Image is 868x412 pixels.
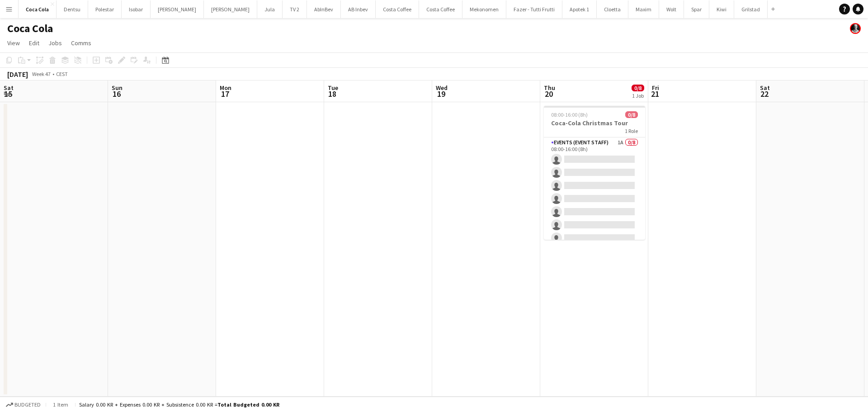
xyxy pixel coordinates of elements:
[544,84,555,92] span: Thu
[71,39,91,47] span: Comms
[544,137,645,260] app-card-role: Events (Event Staff)1A0/808:00-16:00 (8h)
[283,0,307,18] button: TV 2
[628,0,659,18] button: Maxim
[30,71,52,77] span: Week 47
[5,400,42,410] button: Budgeted
[434,89,448,99] span: 19
[50,401,71,408] span: 1 item
[4,84,14,92] span: Sat
[597,0,628,18] button: Cloetta
[112,84,123,92] span: Sun
[326,89,338,99] span: 18
[48,39,62,47] span: Jobs
[204,0,257,18] button: [PERSON_NAME]
[544,106,645,240] app-job-card: 08:00-16:00 (8h)0/8Coca-Cola Christmas Tour1 RoleEvents (Event Staff)1A0/808:00-16:00 (8h)
[562,0,597,18] button: Apotek 1
[632,85,644,91] span: 0/8
[684,0,709,18] button: Spar
[57,0,88,18] button: Dentsu
[14,402,41,408] span: Budgeted
[88,0,122,18] button: Polestar
[506,0,562,18] button: Fazer - Tutti Frutti
[25,37,43,49] a: Edit
[7,39,20,47] span: View
[218,89,231,99] span: 17
[542,89,555,99] span: 20
[759,89,770,99] span: 22
[2,89,14,99] span: 15
[79,401,279,408] div: Salary 0.00 KR + Expenses 0.00 KR + Subsistence 0.00 KR =
[29,39,39,47] span: Edit
[760,84,770,92] span: Sat
[652,84,659,92] span: Fri
[4,37,24,49] a: View
[462,0,506,18] button: Mekonomen
[625,128,638,134] span: 1 Role
[110,89,123,99] span: 16
[151,0,204,18] button: [PERSON_NAME]
[122,0,151,18] button: Isobar
[257,0,283,18] button: Jula
[19,0,57,18] button: Coca Cola
[307,0,341,18] button: AbInBev
[436,84,448,92] span: Wed
[551,111,588,118] span: 08:00-16:00 (8h)
[341,0,376,18] button: AB Inbev
[625,111,638,118] span: 0/8
[67,37,95,49] a: Comms
[220,84,231,92] span: Mon
[659,0,684,18] button: Wolt
[632,92,644,99] div: 1 Job
[734,0,768,18] button: Grilstad
[419,0,462,18] button: Costa Coffee
[651,89,659,99] span: 21
[376,0,419,18] button: Costa Coffee
[709,0,734,18] button: Kiwi
[850,23,861,34] app-user-avatar: Martin Torstensen
[7,70,28,79] div: [DATE]
[544,119,645,127] h3: Coca-Cola Christmas Tour
[7,22,53,35] h1: Coca Cola
[328,84,338,92] span: Tue
[56,71,68,77] div: CEST
[217,401,279,408] span: Total Budgeted 0.00 KR
[45,37,66,49] a: Jobs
